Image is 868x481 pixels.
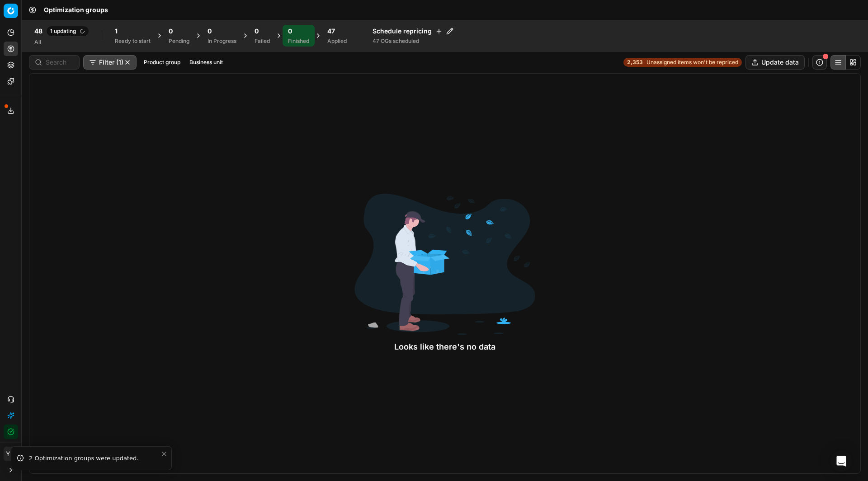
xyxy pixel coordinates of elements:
[327,27,335,36] span: 47
[4,447,18,461] span: YM
[44,5,108,14] nav: breadcrumb
[327,37,347,45] div: Applied
[46,58,74,67] input: Search
[288,27,292,36] span: 0
[34,27,42,36] span: 48
[255,37,270,45] div: Failed
[373,27,453,36] h4: Schedule repricing
[373,37,453,45] div: 47 OGs scheduled
[169,37,189,45] div: Pending
[288,37,309,45] div: Finished
[159,448,170,459] button: Close toast
[34,38,89,46] div: All
[29,454,160,463] div: 2 Optimization groups were updated.
[208,27,212,36] span: 0
[140,57,184,68] button: Product group
[627,59,643,66] strong: 2,353
[44,5,108,14] span: Optimization groups
[255,27,259,36] span: 0
[745,55,805,70] button: Update data
[623,58,742,67] a: 2,353Unassigned items won't be repriced
[208,37,236,45] div: In Progress
[46,26,89,37] span: 1 updating
[169,27,173,36] span: 0
[4,447,18,461] button: YM
[115,37,151,45] div: Ready to start
[186,57,226,68] button: Business unit
[646,59,738,66] span: Unassigned items won't be repriced
[354,341,535,353] div: Looks like there's no data
[115,27,118,36] span: 1
[83,55,137,70] button: Filter (1)
[830,450,852,472] div: Open Intercom Messenger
